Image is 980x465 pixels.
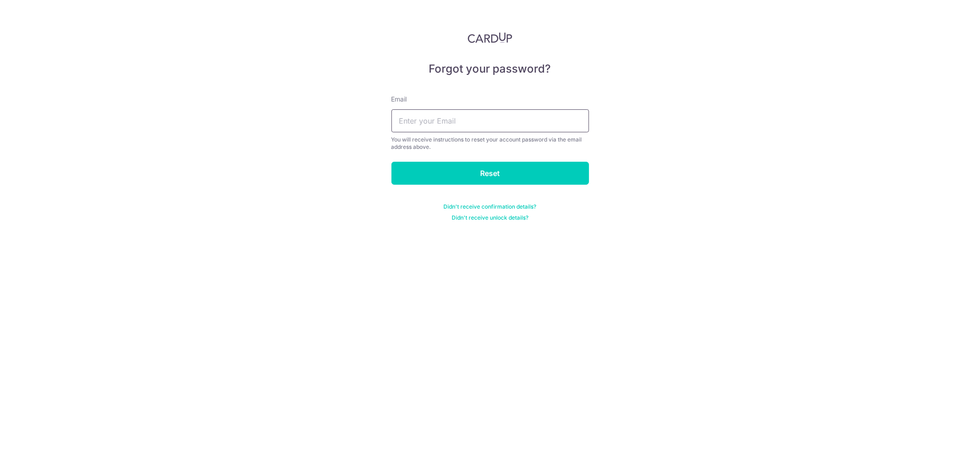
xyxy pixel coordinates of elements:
input: Reset [391,162,589,185]
input: Enter your Email [391,109,589,132]
img: CardUp Logo [468,32,513,43]
h5: Forgot your password? [391,62,589,76]
label: Email [391,95,407,104]
a: Didn't receive confirmation details? [444,203,537,210]
a: Didn't receive unlock details? [452,214,528,221]
div: You will receive instructions to reset your account password via the email address above. [391,136,589,151]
